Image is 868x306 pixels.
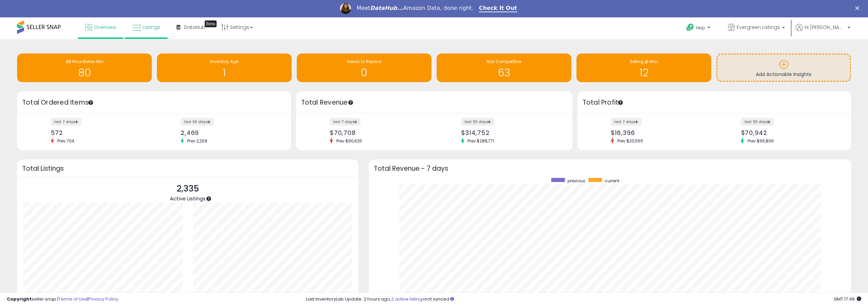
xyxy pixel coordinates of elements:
label: last 30 days [741,118,774,126]
label: last 30 days [181,118,214,126]
a: DataHub [171,17,210,37]
span: BB Price Below Min [66,59,103,64]
a: Help [681,18,717,39]
label: last 30 days [461,118,494,126]
label: last 7 days [51,118,82,126]
a: Selling @ Max 12 [576,53,711,82]
strong: Copyright [7,296,32,302]
span: Listings [143,24,160,31]
div: Tooltip anchor [88,100,94,106]
a: Inventory Age 1 [157,53,292,82]
span: Evergreen Listings [737,24,780,31]
label: last 7 days [611,118,642,126]
span: Prev: $66,806 [744,138,777,144]
span: DataHub [184,24,205,31]
span: 2025-09-8 17:49 GMT [834,296,861,302]
div: $70,942 [741,129,839,136]
div: $314,752 [461,129,560,136]
i: DataHub... [370,5,403,11]
div: Tooltip anchor [205,20,217,27]
a: Hi [PERSON_NAME] [796,24,850,39]
h1: 63 [440,67,568,78]
span: Inventory Age [210,59,238,64]
div: seller snap | | [7,296,118,303]
a: Non Competitive 63 [437,53,571,82]
a: Settings [216,17,258,37]
h1: 12 [580,67,708,78]
a: Overview [80,17,121,37]
span: Selling @ Max [630,59,658,64]
label: last 7 days [330,118,361,126]
a: Terms of Use [58,296,87,302]
h3: Total Revenue - 7 days [374,166,846,171]
div: Last InventoryLab Update: 2 hours ago, not synced. [306,296,861,303]
span: Non Competitive [487,59,521,64]
a: Check It Out [479,5,517,12]
div: Tooltip anchor [348,100,354,106]
i: Get Help [686,23,694,32]
h3: Total Revenue [301,98,567,107]
a: Privacy Policy [88,296,118,302]
h1: 1 [160,67,288,78]
h1: 80 [20,67,148,78]
a: BB Price Below Min 80 [17,53,152,82]
h3: Total Listings [22,166,353,171]
div: Tooltip anchor [206,196,212,202]
span: Prev: 2,269 [184,138,211,144]
span: Help [696,25,705,31]
span: Active Listings [170,195,206,202]
h1: 0 [300,67,428,78]
span: Prev: $20,565 [614,138,647,144]
div: 572 [51,129,149,136]
p: 2,335 [170,182,206,195]
span: Hi [PERSON_NAME] [805,24,845,31]
a: Add Actionable Insights [717,55,850,81]
div: Tooltip anchor [617,100,623,106]
h3: Total Profit [583,98,846,107]
a: Needs to Reprice 0 [297,53,431,82]
h3: Total Ordered Items [22,98,286,107]
i: Click here to read more about un-synced listings. [450,297,454,301]
span: previous [567,178,585,184]
span: Prev: $288,771 [464,138,498,144]
a: Evergreen Listings [723,17,790,39]
div: $70,708 [330,129,429,136]
div: 2,469 [181,129,279,136]
div: $16,396 [611,129,709,136]
span: Overview [94,24,116,31]
span: Add Actionable Insights [756,71,811,78]
span: Prev: 704 [54,138,78,144]
a: 2 active listings [391,296,425,302]
span: Prev: $90,625 [333,138,366,144]
img: Profile image for Georgie [340,3,351,14]
div: Close [855,6,862,10]
div: Meet Amazon Data, done right. [356,5,473,12]
a: Listings [127,17,165,37]
span: Needs to Reprice [347,59,381,64]
span: current [604,178,619,184]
